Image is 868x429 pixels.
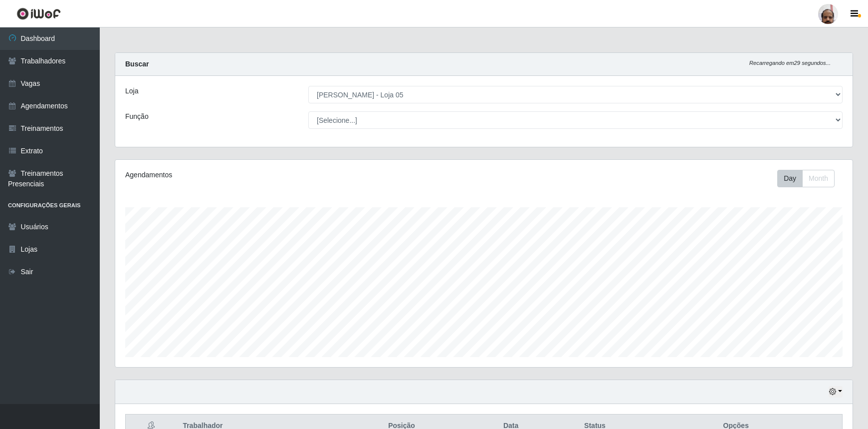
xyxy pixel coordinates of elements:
strong: Buscar [125,60,149,68]
div: Agendamentos [125,170,416,180]
label: Loja [125,86,138,96]
i: Recarregando em 29 segundos... [749,60,831,66]
img: CoreUI Logo [16,7,61,20]
div: Toolbar with button groups [777,170,843,187]
button: Day [777,170,803,187]
label: Função [125,111,149,122]
div: First group [777,170,835,187]
button: Month [802,170,835,187]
